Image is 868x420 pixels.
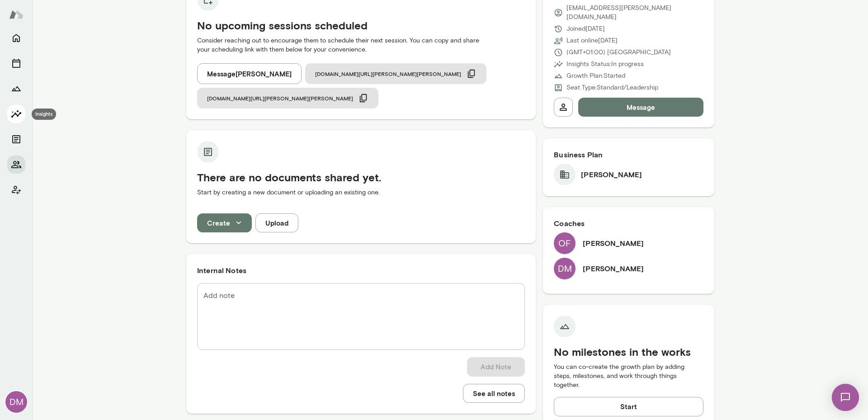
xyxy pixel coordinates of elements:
[566,48,671,57] p: (GMT+01:00) [GEOGRAPHIC_DATA]
[197,170,525,184] h5: There are no documents shared yet.
[554,344,703,359] h5: No milestones in the works
[305,63,486,84] button: [DOMAIN_NAME][URL][PERSON_NAME][PERSON_NAME]
[197,188,525,197] p: Start by creating a new document or uploading an existing one.
[566,36,618,45] p: Last online [DATE]
[554,397,703,416] button: Start
[566,24,605,33] p: Joined [DATE]
[9,6,24,23] img: Mento
[197,213,252,232] button: Create
[255,213,298,232] button: Upload
[197,63,302,84] button: Message[PERSON_NAME]
[566,71,625,80] p: Growth Plan: Started
[7,80,25,98] button: Growth Plan
[7,130,25,148] button: Documents
[554,363,703,390] p: You can co-create the growth plan by adding steps, milestones, and work through things together.
[207,94,353,102] span: [DOMAIN_NAME][URL][PERSON_NAME][PERSON_NAME]
[566,4,703,22] p: [EMAIL_ADDRESS][PERSON_NAME][DOMAIN_NAME]
[7,156,25,174] button: Members
[554,149,703,160] h6: Business Plan
[554,258,576,279] div: DM
[463,384,525,403] button: See all notes
[197,36,525,54] p: Consider reaching out to encourage them to schedule their next session. You can copy and share yo...
[32,109,56,120] div: Insights
[566,83,658,92] p: Seat Type: Standard/Leadership
[583,263,644,274] h6: [PERSON_NAME]
[7,105,25,123] button: Insights
[581,169,642,180] h6: [PERSON_NAME]
[554,218,703,229] h6: Coaches
[197,18,525,33] h5: No upcoming sessions scheduled
[315,70,461,77] span: [DOMAIN_NAME][URL][PERSON_NAME][PERSON_NAME]
[7,54,25,72] button: Sessions
[554,232,576,254] div: OF
[7,181,25,199] button: Client app
[7,29,25,47] button: Home
[197,265,525,276] h6: Internal Notes
[578,98,703,117] button: Message
[583,238,644,249] h6: [PERSON_NAME]
[197,88,378,109] button: [DOMAIN_NAME][URL][PERSON_NAME][PERSON_NAME]
[566,60,644,69] p: Insights Status: In progress
[5,391,27,413] div: DM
